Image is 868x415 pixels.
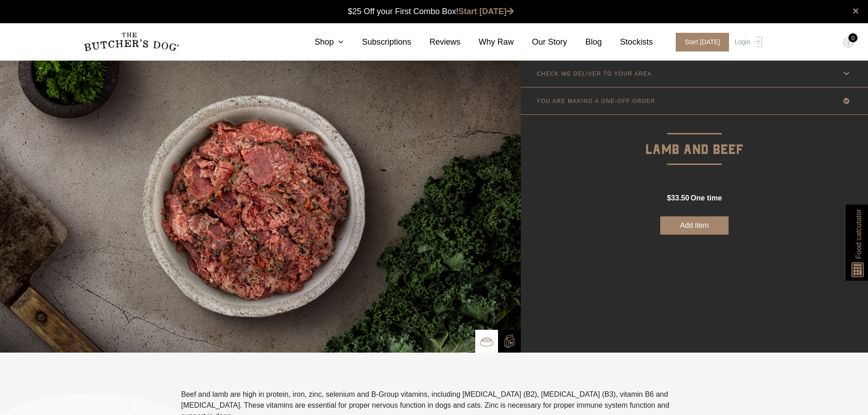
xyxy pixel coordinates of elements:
a: Login [732,33,762,51]
a: Reviews [411,36,461,48]
p: CHECK WE DELIVER TO YOUR AREA [537,71,652,77]
a: Our Story [514,36,567,48]
a: Blog [567,36,602,48]
a: Stockists [602,36,653,48]
a: CHECK WE DELIVER TO YOUR AREA [521,60,868,87]
span: $ [667,194,671,202]
a: Shop [296,36,344,48]
a: close [853,5,859,16]
a: Start [DATE] [458,7,514,16]
a: Start [DATE] [667,33,733,51]
a: Why Raw [461,36,514,48]
p: Lamb and Beef [521,115,868,161]
span: one time [691,194,722,202]
img: TBD_Bowl.png [480,335,493,348]
a: YOU ARE MAKING A ONE-OFF ORDER [521,87,868,114]
button: Add item [660,216,729,235]
div: 0 [848,33,858,42]
span: Start [DATE] [676,33,729,51]
img: TBD_Build-A-Box-2.png [503,334,516,348]
img: TBD_Cart-Empty.png [843,36,854,48]
a: Subscriptions [344,36,411,48]
span: Food calculator [853,209,864,259]
span: 33.50 [671,194,689,202]
p: YOU ARE MAKING A ONE-OFF ORDER [537,98,655,104]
